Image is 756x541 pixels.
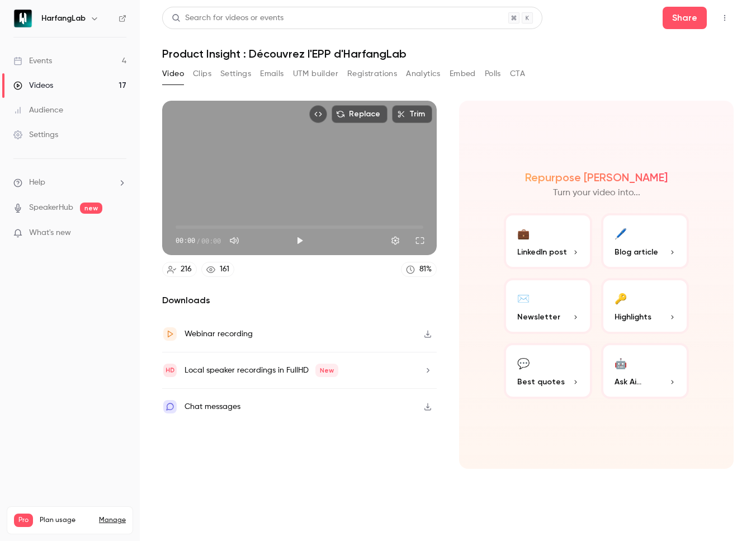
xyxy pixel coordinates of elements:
[193,65,211,83] button: Clips
[13,177,126,189] li: help-dropdown-opener
[176,236,221,246] div: 00:00
[162,294,437,307] h2: Downloads
[517,289,530,307] div: ✉️
[41,13,86,24] h6: HarfangLab
[13,105,63,116] div: Audience
[220,264,229,275] div: 161
[347,65,397,83] button: Registrations
[185,364,338,377] div: Local speaker recordings in FullHD
[510,65,525,83] button: CTA
[332,105,388,123] button: Replace
[504,213,592,269] button: 💼LinkedIn post
[419,264,432,275] div: 81 %
[384,229,407,252] button: Settings
[13,55,52,67] div: Events
[517,354,530,371] div: 💬
[13,80,53,91] div: Videos
[29,177,45,189] span: Help
[289,229,311,252] button: Play
[201,236,221,246] span: 00:00
[517,311,560,323] span: Newsletter
[601,343,689,399] button: 🤖Ask Ai...
[29,227,71,239] span: What's new
[525,171,668,184] h2: Repurpose [PERSON_NAME]
[162,262,197,277] a: 216
[615,289,627,307] div: 🔑
[409,229,431,252] button: Full screen
[201,262,234,277] a: 161
[601,213,689,269] button: 🖊️Blog article
[29,202,73,214] a: SpeakerHub
[716,9,734,27] button: Top Bar Actions
[601,278,689,334] button: 🔑Highlights
[14,10,32,27] img: HarfangLab
[223,229,245,252] button: Mute
[176,236,195,246] span: 00:00
[260,65,283,83] button: Emails
[401,262,437,277] a: 81%
[615,246,658,258] span: Blog article
[80,203,102,214] span: new
[181,264,192,275] div: 216
[162,65,184,83] button: Video
[615,311,651,323] span: Highlights
[392,105,432,123] button: Trim
[517,224,530,242] div: 💼
[196,236,200,246] span: /
[504,278,592,334] button: ✉️Newsletter
[309,105,327,123] button: Embed video
[293,65,338,83] button: UTM builder
[553,186,640,200] p: Turn your video into...
[113,228,126,238] iframe: Noticeable Trigger
[40,516,92,525] span: Plan usage
[14,514,33,527] span: Pro
[517,246,567,258] span: LinkedIn post
[315,364,338,377] span: New
[172,12,283,24] div: Search for videos or events
[450,65,476,83] button: Embed
[485,65,501,83] button: Polls
[504,343,592,399] button: 💬Best quotes
[406,65,441,83] button: Analytics
[615,376,641,388] span: Ask Ai...
[185,327,253,341] div: Webinar recording
[663,7,707,29] button: Share
[517,376,565,388] span: Best quotes
[162,47,734,60] h1: Product Insight : Découvrez l'EPP d'HarfangLab
[220,65,251,83] button: Settings
[185,400,240,413] div: Chat messages
[615,354,627,371] div: 🤖
[13,129,58,140] div: Settings
[615,224,627,242] div: 🖊️
[99,516,126,525] a: Manage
